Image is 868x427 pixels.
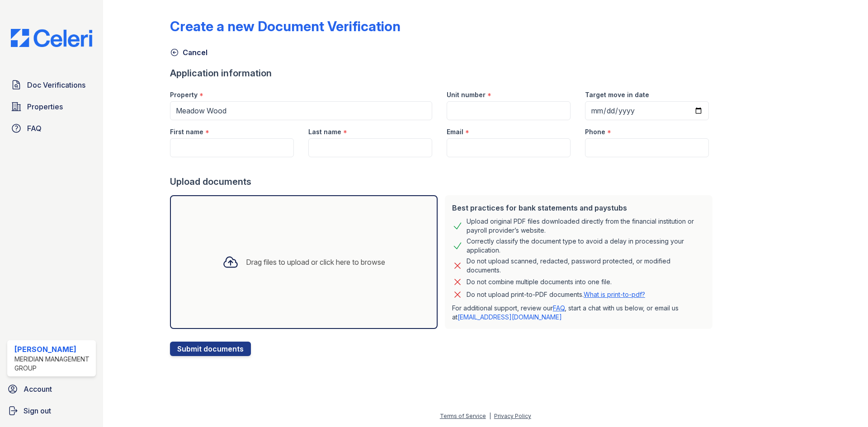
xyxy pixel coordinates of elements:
[4,29,99,47] img: CE_Logo_Blue-a8612792a0a2168367f1c8372b55b34899dd931a85d93a1a3d3e32e68fde9ad4.png
[27,101,63,112] span: Properties
[440,413,486,419] a: Terms of Service
[170,47,208,58] a: Cancel
[585,90,649,99] label: Target move in date
[170,127,203,136] label: First name
[170,67,716,80] div: Application information
[24,405,51,416] span: Sign out
[170,18,401,34] div: Create a new Document Verification
[246,257,385,267] div: Drag files to upload or click here to browse
[24,384,52,394] span: Account
[452,304,705,322] p: For additional support, review our , start a chat with us below, or email us at
[308,127,341,136] label: Last name
[170,90,198,99] label: Property
[7,76,96,94] a: Doc Verifications
[4,380,99,398] a: Account
[7,119,96,137] a: FAQ
[467,277,612,287] div: Do not combine multiple documents into one file.
[489,413,491,419] div: |
[452,202,705,213] div: Best practices for bank statements and paystubs
[27,80,85,90] span: Doc Verifications
[458,313,562,321] a: [EMAIL_ADDRESS][DOMAIN_NAME]
[170,342,251,356] button: Submit documents
[553,304,565,312] a: FAQ
[447,127,463,136] label: Email
[585,127,605,136] label: Phone
[467,237,705,255] div: Correctly classify the document type to avoid a delay in processing your application.
[467,257,705,275] div: Do not upload scanned, redacted, password protected, or modified documents.
[14,355,92,373] div: Meridian Management Group
[170,175,716,188] div: Upload documents
[584,291,645,298] a: What is print-to-pdf?
[447,90,486,99] label: Unit number
[467,217,705,235] div: Upload original PDF files downloaded directly from the financial institution or payroll provider’...
[14,344,92,355] div: [PERSON_NAME]
[467,290,645,299] p: Do not upload print-to-PDF documents.
[494,413,531,419] a: Privacy Policy
[7,98,96,116] a: Properties
[4,402,99,420] a: Sign out
[27,123,42,134] span: FAQ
